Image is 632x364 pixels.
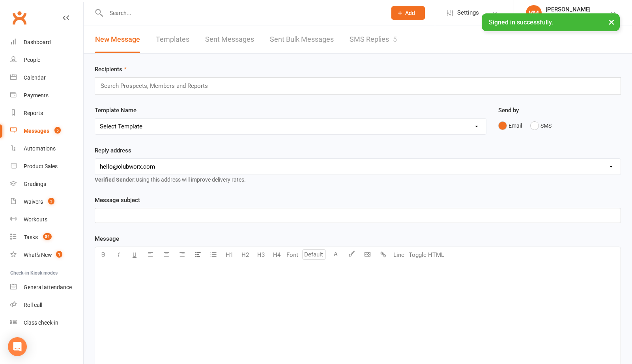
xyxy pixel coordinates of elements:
div: Open Intercom Messenger [8,337,27,356]
a: Automations [10,140,83,158]
a: Calendar [10,69,83,87]
label: Reply address [95,146,131,155]
div: [PERSON_NAME] [546,6,610,13]
button: × [604,13,619,30]
div: Waivers [24,199,43,205]
a: Templates [156,26,189,53]
a: Waivers 3 [10,193,83,211]
div: Class check-in [24,319,58,326]
div: Dashboard [24,39,51,45]
a: General attendance kiosk mode [10,279,83,296]
label: Recipients [95,65,127,74]
div: Gradings [24,181,46,187]
button: H4 [269,247,284,263]
div: Champions Gym Highgate [546,13,610,20]
div: People [24,57,40,63]
div: VM [526,5,542,21]
a: Messages 5 [10,122,83,140]
a: Payments [10,87,83,104]
button: H3 [253,247,269,263]
a: Tasks 54 [10,228,83,246]
a: SMS Replies5 [350,26,397,53]
a: Reports [10,104,83,122]
button: H1 [221,247,237,263]
button: Toggle HTML [407,247,446,263]
div: What's New [24,252,52,258]
button: U [127,247,142,263]
label: Message [95,234,119,243]
button: Email [498,118,522,133]
span: U [133,251,136,258]
a: Sent Bulk Messages [270,26,334,53]
button: SMS [530,118,552,133]
div: Payments [24,92,49,98]
span: Using this address will improve delivery rates. [95,176,246,183]
div: Reports [24,110,43,116]
span: Signed in successfully. [489,19,553,26]
span: Settings [457,4,479,22]
label: Send by [498,106,519,115]
div: Calendar [24,74,46,81]
input: Default [302,249,326,260]
label: Template Name [95,106,136,115]
button: Font [284,247,300,263]
div: Product Sales [24,163,58,169]
span: 54 [43,233,52,240]
a: People [10,51,83,69]
input: Search Prospects, Members and Reports [100,81,215,91]
span: 3 [48,198,54,204]
a: Clubworx [9,8,29,28]
div: Tasks [24,234,38,240]
strong: Verified Sender: [95,176,136,183]
button: Line [391,247,407,263]
a: New Message [95,26,140,53]
a: What's New1 [10,246,83,264]
div: General attendance [24,284,72,290]
label: Message subject [95,195,140,205]
div: 5 [393,35,397,43]
a: Gradings [10,175,83,193]
input: Search... [104,7,381,19]
span: 5 [54,127,61,134]
a: Sent Messages [205,26,254,53]
span: Add [405,10,415,16]
div: Roll call [24,302,42,308]
div: Workouts [24,216,47,223]
a: Class kiosk mode [10,314,83,332]
div: Messages [24,128,49,134]
button: H2 [237,247,253,263]
button: A [328,247,344,263]
a: Product Sales [10,158,83,175]
a: Workouts [10,211,83,228]
a: Roll call [10,296,83,314]
button: Add [391,6,425,20]
div: Automations [24,145,56,152]
a: Dashboard [10,33,83,51]
span: 1 [56,251,62,258]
